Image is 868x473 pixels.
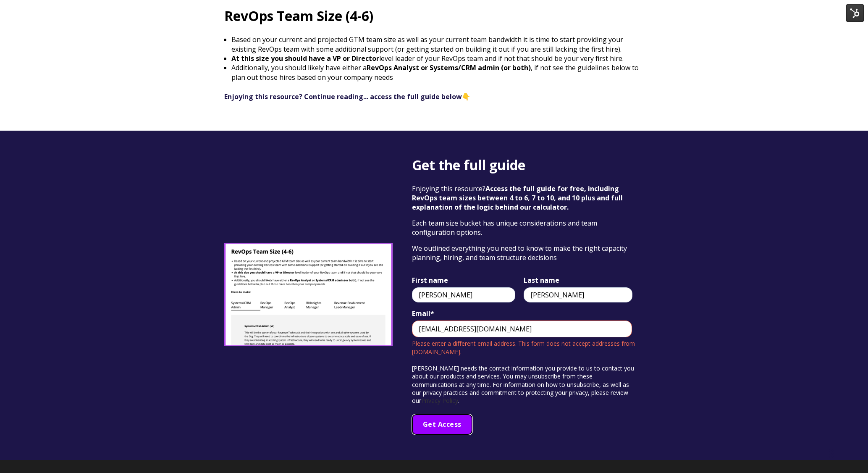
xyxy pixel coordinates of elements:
[421,397,458,405] a: Privacy Policy
[224,7,373,25] strong: RevOps Team Size (4-6)
[829,441,834,466] div: Drag
[412,156,525,174] span: Get the full guide
[224,92,470,101] strong: 👇
[412,339,636,356] label: Please enter a different email address. This form does not accept addresses from [DOMAIN_NAME].
[412,184,623,212] span: Enjoying this resource?
[412,244,627,262] span: We outlined everything you need to know to make the right capacity planning, hiring, and team str...
[412,276,448,285] span: First name
[846,4,864,22] img: HubSpot Tools Menu Toggle
[224,243,393,346] img: Revenue Operations Team Size, Structure and Hiring Guide
[412,309,430,318] span: Email
[231,63,367,72] span: Additionally, you should likely have either a
[412,364,636,405] p: [PERSON_NAME] needs the contact information you provide to us to contact you about our products a...
[224,92,462,101] span: Enjoying this resource? Continue reading... access the full guide below
[826,433,868,473] iframe: Chat Widget
[231,63,639,81] span: , if not see the guidelines below to plan out those hires based on your company needs
[412,184,623,212] strong: Access the full guide for free, including RevOps team sizes between 4 to 6, 7 to 10, and 10 plus ...
[379,54,624,63] span: level leader of your RevOps team and if not that should be your very first hire.
[412,218,597,237] span: Each team size bucket has unique considerations and team configuration options.
[367,63,531,72] span: RevOps Analyst or Systems/CRM admin (or both)
[231,54,379,63] span: At this size you should have a VP or Director
[412,414,472,435] input: Get Access
[524,276,559,285] span: Last name
[231,35,623,53] span: Based on your current and projected GTM team size as well as your current team bandwidth it is ti...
